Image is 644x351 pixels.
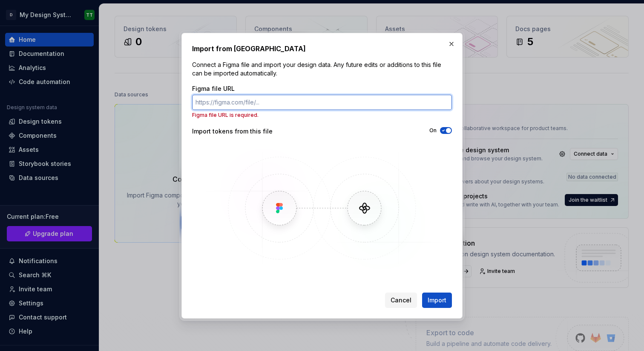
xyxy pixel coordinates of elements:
[192,84,235,93] label: Figma file URL
[192,44,452,54] h2: Import from [GEOGRAPHIC_DATA]
[192,112,452,119] p: Figma file URL is required.
[192,127,322,136] div: Import tokens from this file
[385,293,417,308] button: Cancel
[428,296,446,305] span: Import
[422,293,452,308] button: Import
[192,61,452,78] p: Connect a Figma file and import your design data. Any future edits or additions to this file can ...
[429,127,437,134] label: On
[192,95,452,110] input: https://figma.com/file/...
[391,296,411,305] span: Cancel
